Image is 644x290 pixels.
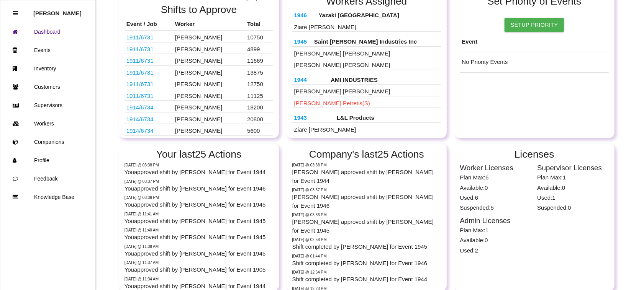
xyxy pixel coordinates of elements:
p: Today @ 03:38 PM [125,162,274,168]
td: 18200 [245,101,273,112]
p: You approved shift by [PERSON_NAME] for Event 1945 [125,233,274,242]
h2: Licenses [460,149,609,160]
td: 10750 [245,31,273,42]
h2: Your last 25 Actions [125,149,274,160]
a: 1911/6731 [126,81,154,87]
td: [PERSON_NAME] [173,77,245,89]
td: No Priority Events [460,52,609,73]
a: 1911/6731 [126,34,154,41]
p: Shift completed by [PERSON_NAME] for Event 1946 [292,259,441,268]
td: Ziare [PERSON_NAME] [292,122,441,134]
p: Available: 0 [460,235,532,245]
a: Knowledge Base [0,188,95,206]
p: Today @ 03:37 PM [292,187,441,193]
p: Today @ 11:37 AM [125,260,274,266]
p: Plan Max: 1 [537,172,609,182]
td: 21400 [245,135,273,147]
p: You approved shift by [PERSON_NAME] for Event 1946 [125,184,274,193]
td: [PERSON_NAME] [173,54,245,66]
p: Today @ 02:58 PM [292,237,441,243]
p: [PERSON_NAME] approved shift by [PERSON_NAME] for Event 1946 [292,193,441,210]
td: 20800 [245,112,273,124]
a: Setup Priority [505,18,564,32]
tr: F17630B [125,31,274,42]
td: [PERSON_NAME] [173,42,245,54]
p: Today @ 12:54 PM [292,269,441,275]
a: Companions [0,133,95,151]
p: [PERSON_NAME] approved shift by [PERSON_NAME] for Event 1944 [292,168,441,185]
th: 68545120AD/121AD (537369 537371) [292,112,335,122]
a: Profile [0,151,95,169]
h3: Admin Licenses [460,215,532,225]
p: Used: 1 [537,192,609,202]
p: Today @ 03:36 PM [125,195,274,200]
tr: F17630B [125,54,274,66]
th: L&L Products [335,112,441,122]
p: You approved shift by [PERSON_NAME] for Event 1944 [125,168,274,177]
p: Suspended: 5 [460,202,532,212]
p: You approved shift by [PERSON_NAME] for Event 1945 [125,249,274,258]
td: [PERSON_NAME] [173,65,245,77]
tr: S2700-00 [125,135,274,147]
p: Today @ 11:38 AM [125,244,274,249]
p: Today @ 01:44 PM [292,253,441,259]
p: Available: 0 [460,182,532,192]
p: [PERSON_NAME] approved shift by [PERSON_NAME] for Event 1945 [292,218,441,235]
td: [PERSON_NAME] [173,101,245,112]
tr: F17630B [125,42,274,54]
p: Today @ 03:38 PM [292,162,441,168]
p: Today @ 11:40 AM [125,227,274,233]
td: 11669 [245,54,273,66]
th: 68375451AE/50AE, 68483789AE,88AE [292,36,312,46]
p: You approved shift by [PERSON_NAME] for Event 1945 [125,217,274,226]
a: Dashboard [0,23,95,41]
a: 1914/6734 [126,127,154,134]
tr: S2700-00 [125,112,274,124]
th: L1M8 10C666 GF [292,9,317,20]
a: 1914/6734 [126,104,154,111]
td: 13875 [245,65,273,77]
h2: Shifts to Approve [125,4,274,15]
a: Supervisors [0,96,95,114]
td: [PERSON_NAME] [173,112,245,124]
th: Event / Job [125,18,173,31]
p: Suspended: 0 [537,202,609,212]
a: 1911/6731 [126,46,154,52]
p: Plan Max: 6 [460,172,532,182]
a: 1945 [294,38,307,45]
th: AMI INDUSTRIES [329,74,441,85]
a: 1946 [294,12,307,18]
td: [PERSON_NAME] [173,135,245,147]
td: 11125 [245,89,273,101]
p: Used: 6 [460,192,532,202]
p: You approved shift by [PERSON_NAME] for Event 1905 [125,266,274,274]
p: You approved shift by [PERSON_NAME] for Event 1945 [125,200,274,209]
a: 1911/6731 [126,93,154,99]
th: 21018663 [292,74,329,85]
a: 1944 [294,77,307,83]
p: Rosie Blandino [33,4,82,16]
a: Workers [0,114,95,133]
th: Event [460,32,609,52]
p: Available: 0 [537,182,609,192]
a: Feedback [0,169,95,188]
p: Today @ 11:41 AM [125,211,274,217]
td: [PERSON_NAME] [PERSON_NAME] [292,46,441,58]
tr: F17630B [125,65,274,77]
a: 1914/6734 [126,116,154,122]
a: 1911/6731 [126,69,154,76]
a: 1911/6731 [126,57,154,64]
h3: Worker Licenses [460,162,532,172]
a: 1943 [294,114,307,121]
h2: Company's last 25 Actions [292,149,441,160]
a: Customers [0,78,95,96]
td: [PERSON_NAME] [173,89,245,101]
a: Events [0,41,95,59]
tr: F17630B [125,89,274,101]
td: [PERSON_NAME] [PERSON_NAME] [292,58,441,70]
th: Worker [173,18,245,31]
td: [PERSON_NAME] Petretis (S) [292,96,441,108]
a: Inventory [0,59,95,78]
td: [PERSON_NAME] [PERSON_NAME] [292,85,441,96]
td: [PERSON_NAME] [173,124,245,136]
